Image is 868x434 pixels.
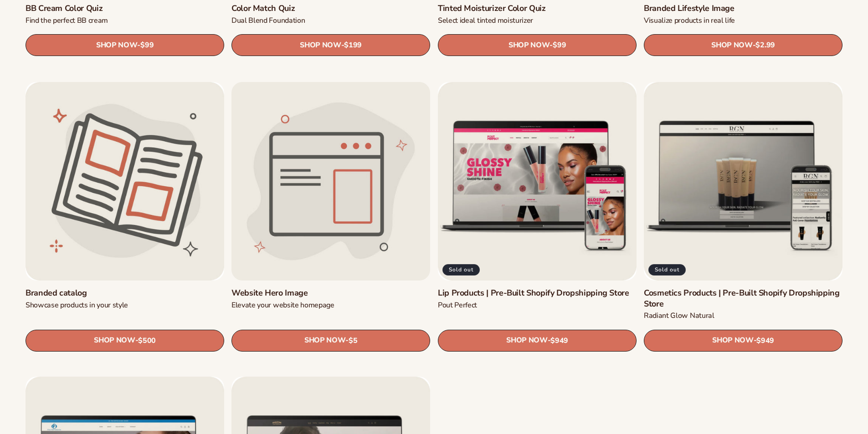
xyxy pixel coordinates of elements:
[26,288,224,298] a: Branded catalog
[756,336,774,345] span: $949
[231,288,430,298] a: Website Hero Image
[438,329,637,351] a: SHOP NOW- $949
[304,336,345,345] span: SHOP NOW
[26,3,224,14] a: BB Cream Color Quiz
[644,288,842,309] a: Cosmetics Products | Pre-Built Shopify Dropshipping Store
[644,35,842,56] a: SHOP NOW- $2.99
[231,329,430,351] a: SHOP NOW- $5
[553,41,566,50] span: $99
[231,3,430,14] a: Color Match Quiz
[438,3,637,14] a: Tinted Moisturizer Color Quiz
[300,41,341,50] span: SHOP NOW
[438,288,637,298] a: Lip Products | Pre-Built Shopify Dropshipping Store
[438,35,637,56] a: SHOP NOW- $99
[550,336,568,345] span: $949
[755,41,775,50] span: $2.99
[508,41,550,50] span: SHOP NOW
[140,41,154,50] span: $99
[344,41,362,50] span: $199
[94,336,135,345] span: SHOP NOW
[349,336,357,345] span: $5
[26,329,224,351] a: SHOP NOW- $500
[506,336,547,345] span: SHOP NOW
[231,35,430,56] a: SHOP NOW- $199
[644,3,842,14] a: Branded Lifestyle Image
[712,336,753,345] span: SHOP NOW
[96,41,137,50] span: SHOP NOW
[644,329,842,351] a: SHOP NOW- $949
[711,41,752,50] span: SHOP NOW
[138,336,156,345] span: $500
[26,35,224,56] a: SHOP NOW- $99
